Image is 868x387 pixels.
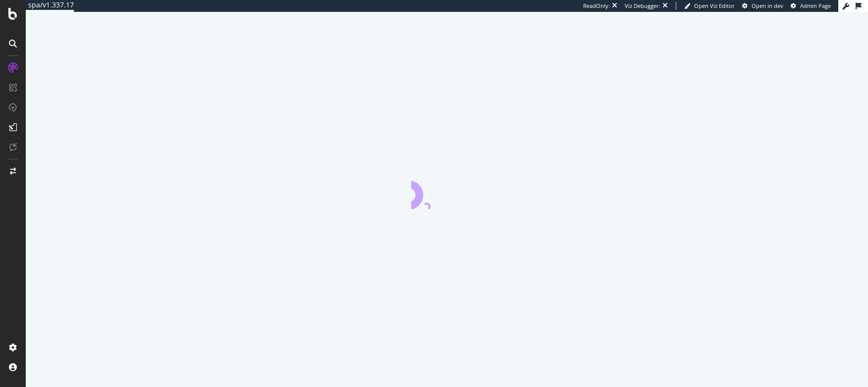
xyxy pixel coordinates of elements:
span: Open in dev [752,2,783,9]
div: ReadOnly: [583,2,610,10]
span: Open Viz Editor [694,2,735,9]
div: Viz Debugger: [625,2,660,10]
a: Open Viz Editor [684,2,735,10]
a: Open in dev [742,2,783,10]
div: animation [411,174,483,209]
a: Admin Page [791,2,831,10]
span: Admin Page [800,2,831,9]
